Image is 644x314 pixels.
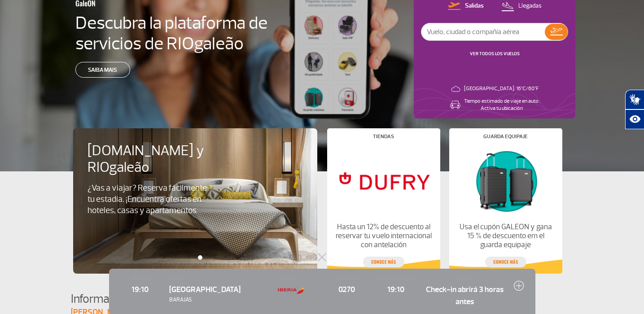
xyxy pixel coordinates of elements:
[485,257,526,267] a: conoce más
[465,2,484,10] p: Salidas
[373,134,394,139] h4: Tiendas
[456,146,554,215] img: Guarda equipaje
[518,2,542,10] p: Llegadas
[467,50,522,57] button: VER TODOS LOS VUELOS
[445,0,486,12] button: Salidas
[483,134,528,139] h4: Guarda equipaje
[464,98,539,112] p: Tiempo estimado de viaje en auto: Activa tu ubicación
[88,143,303,216] a: [DOMAIN_NAME] y RIOgaleão¿Vas a viajar? Reserva fácilmente tu estadía. ¡Encuentra ofertas en hote...
[278,275,318,282] span: CIA AÉREA
[169,296,269,304] span: BARAJAS
[334,222,432,249] p: Hasta un 12% de descuento al reservar tu vuelo internacional con antelación
[376,275,416,282] span: HORARIO ESTIMADO
[625,109,644,129] button: Abrir recursos assistivos.
[470,51,520,57] a: VER TODOS LOS VUELOS
[499,0,544,12] button: Llegadas
[425,283,504,307] span: Check-in abrirá 3 horas antes
[625,90,644,129] div: Plugin de acessibilidade da Hand Talk.
[327,283,367,295] span: 0270
[334,146,432,215] img: Tiendas
[75,13,269,54] h4: Descubra la plataforma de servicios de RIOgaleão
[120,275,160,282] span: HORARIO
[120,283,160,295] span: 19:10
[456,222,554,249] p: Usa el cupón GALEON y gana 15 % de descuento em el guarda equipaje
[88,143,230,176] h4: [DOMAIN_NAME] y RIOgaleão
[363,257,404,267] a: conoce más
[376,283,416,295] span: 19:10
[625,90,644,109] button: Abrir tradutor de língua de sinais.
[327,275,367,282] span: Nº DEL VUELO
[425,275,504,282] span: ESTADO
[421,23,545,40] input: Vuelo, ciudad o compañía aérea
[169,275,269,282] span: DESTINO
[464,85,539,92] p: [GEOGRAPHIC_DATA]: 16°C/60°F
[75,62,130,78] a: Saiba mais
[169,284,241,294] span: [GEOGRAPHIC_DATA]
[88,183,215,216] p: ¿Vas a viajar? Reserva fácilmente tu estadía. ¡Encuentra ofertas en hoteles, casas y apartamentos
